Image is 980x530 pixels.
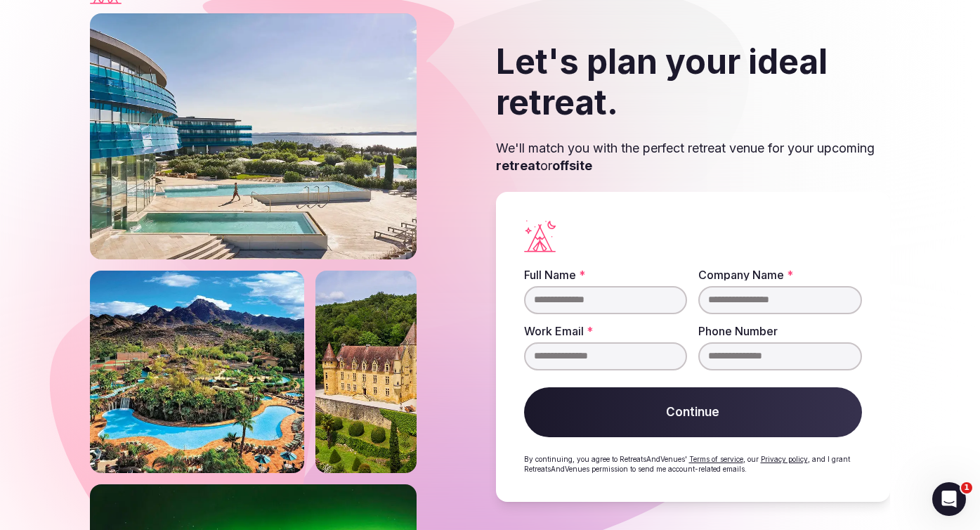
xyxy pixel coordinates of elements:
span: 1 [961,482,972,493]
strong: offsite [552,158,592,173]
a: Privacy policy [761,455,808,463]
label: Phone Number [698,325,862,337]
a: Terms of service [689,455,743,463]
p: We'll match you with the perfect retreat venue for your upcoming or [496,139,891,174]
img: Castle on a slope [315,154,417,356]
h2: Let's plan your ideal retreat. [496,41,891,122]
label: Company Name [698,269,862,280]
iframe: Intercom live chat [932,482,966,516]
p: By continuing, you agree to RetreatsAndVenues' , our , and I grant RetreatsAndVenues permission t... [524,454,863,474]
img: Phoenix river ranch resort [90,154,304,356]
label: Full Name [524,269,688,280]
button: Continue [524,387,863,438]
strong: retreat [496,158,540,173]
label: Work Email [524,325,688,337]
